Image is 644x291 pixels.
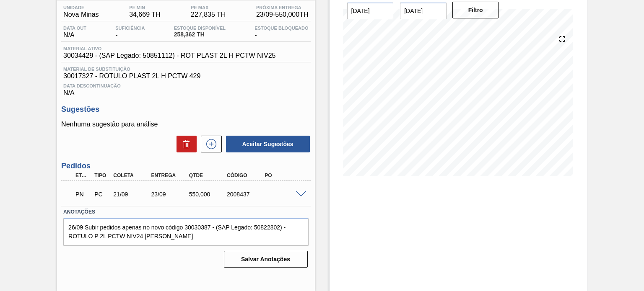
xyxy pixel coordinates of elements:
span: Nova Minas [63,11,99,18]
div: Etapa [73,173,92,178]
div: Nova sugestão [197,136,222,152]
span: 23/09 - 550,000 TH [256,11,309,18]
span: Material de Substituição [63,67,308,72]
div: Código [225,173,266,178]
div: Aceitar Sugestões [222,135,311,153]
div: - [252,26,310,39]
h3: Pedidos [61,162,310,170]
span: Unidade [63,5,99,10]
div: 550,000 [187,191,229,198]
div: Coleta [111,173,153,178]
span: Data Descontinuação [63,83,308,88]
div: 21/09/2025 [111,191,153,198]
span: 30017327 - ROTULO PLAST 2L H PCTW 429 [63,72,308,80]
input: dd/mm/yyyy [400,3,447,19]
span: Estoque Bloqueado [254,26,308,31]
button: Aceitar Sugestões [226,136,310,152]
span: PE MIN [129,5,160,10]
h3: Sugestões [61,105,310,114]
span: 227,835 TH [191,11,226,18]
span: 258,362 TH [174,31,226,38]
div: N/A [61,26,88,39]
div: N/A [61,80,310,97]
span: Data out [63,26,86,31]
div: Qtde [187,173,229,178]
div: 2008437 [225,191,266,198]
span: Material ativo [63,46,275,51]
div: Tipo [92,173,111,178]
button: Filtro [452,2,499,18]
div: PO [262,173,304,178]
span: 34,669 TH [129,11,160,18]
textarea: 26/09 Subir pedidos apenas no novo código 30030387 - (SAP Legado: 50822802) - ROTULO P 2L PCTW NI... [63,218,308,246]
div: Excluir Sugestões [172,136,197,152]
div: 23/09/2025 [149,191,191,198]
p: Nenhuma sugestão para análise [61,121,310,128]
input: dd/mm/yyyy [347,3,394,19]
div: - [113,26,147,39]
label: Anotações [63,206,308,218]
p: PN [75,191,90,198]
button: Salvar Anotações [224,251,308,268]
span: Suficiência [115,26,145,31]
span: Estoque Disponível [174,26,226,31]
span: 30034429 - (SAP Legado: 50851112) - ROT PLAST 2L H PCTW NIV25 [63,52,275,59]
span: Próxima Entrega [256,5,309,10]
div: Pedido de Compra [92,191,111,198]
span: PE MAX [191,5,226,10]
div: Entrega [149,173,191,178]
div: Pedido em Negociação [73,185,92,203]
